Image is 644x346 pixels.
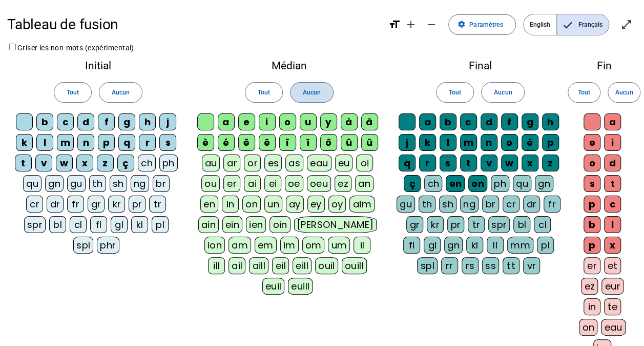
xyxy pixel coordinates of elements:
h2: Initial [14,61,182,71]
div: ez [581,278,598,295]
div: x [522,155,538,171]
input: Griser les non-mots (expérimental) [9,44,16,50]
div: o [584,155,600,171]
div: th [89,175,106,192]
div: am [228,237,251,254]
div: s [584,175,600,192]
div: ar [223,155,240,171]
div: in [222,196,239,213]
div: fl [90,216,107,233]
div: t [15,155,32,171]
span: Aucun [303,87,321,98]
div: gn [45,175,64,192]
div: spr [24,216,46,233]
div: q [399,155,416,171]
div: pr [447,216,464,233]
div: d [77,113,94,130]
div: c [460,113,477,130]
div: il [354,237,370,254]
div: ê [238,134,255,151]
div: tr [149,196,166,213]
div: l [440,134,456,151]
span: Paramètres [469,20,503,30]
div: aim [349,196,374,213]
div: [PERSON_NAME] [294,216,377,233]
div: n [77,134,94,151]
div: t [604,175,621,192]
div: h [139,113,156,130]
div: ien [246,216,266,233]
div: cr [26,196,43,213]
div: qu [23,175,41,192]
div: l [604,216,621,233]
div: u [300,113,317,130]
div: ill [208,257,225,274]
div: bl [49,216,66,233]
div: ng [460,196,479,213]
div: r [139,134,156,151]
div: c [57,113,74,130]
div: au [202,155,220,171]
div: ez [335,175,351,192]
div: cl [534,216,551,233]
div: pl [537,237,554,254]
span: Tout [449,87,461,98]
div: eau [601,319,625,336]
div: gl [424,237,441,254]
div: ph [159,155,178,171]
button: Entrer en plein écran [616,14,637,35]
span: Aucun [615,87,633,98]
div: ë [259,134,276,151]
div: et [604,257,621,274]
div: p [584,237,600,254]
div: ion [204,237,225,254]
div: p [542,134,559,151]
div: o [501,134,518,151]
div: v [481,155,497,171]
div: oe [285,175,303,192]
h1: Tableau de fusion [7,10,381,39]
div: o [279,113,296,130]
div: z [542,155,559,171]
div: im [280,237,299,254]
div: eur [601,278,623,295]
div: i [604,134,621,151]
div: mm [507,237,533,254]
button: Tout [245,82,283,103]
div: oin [269,216,290,233]
div: ch [138,155,156,171]
div: qu [513,175,531,192]
div: spr [488,216,510,233]
div: fl [403,237,420,254]
div: s [440,155,456,171]
div: th [419,196,435,213]
div: a [218,113,235,130]
div: phr [97,237,119,254]
span: Aucun [494,87,512,98]
div: rr [441,257,458,274]
span: Tout [578,87,590,98]
div: vr [523,257,540,274]
div: i [259,113,276,130]
button: Tout [568,82,600,103]
div: eau [307,155,331,171]
div: f [98,113,115,130]
div: é [218,134,235,151]
div: gu [397,196,415,213]
div: sh [439,196,456,213]
div: bl [513,216,530,233]
div: on [468,175,487,192]
div: p [584,196,600,213]
div: r [419,155,436,171]
div: euil [262,278,285,295]
div: kr [108,196,125,213]
div: ss [482,257,499,274]
div: br [482,196,499,213]
div: f [501,113,518,130]
div: j [159,113,176,130]
div: om [302,237,325,254]
div: ô [320,134,337,151]
div: an [355,175,373,192]
button: Diminuer la taille de la police [421,14,441,35]
mat-icon: open_in_full [620,18,633,31]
